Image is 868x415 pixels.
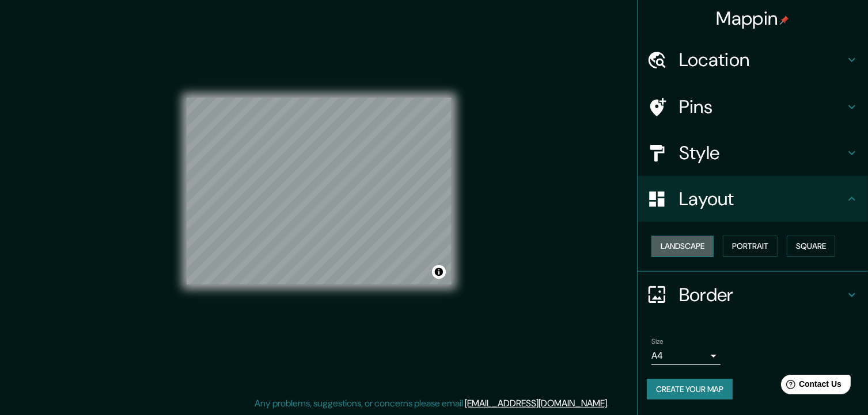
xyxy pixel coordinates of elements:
h4: Layout [679,187,845,210]
div: Border [638,272,868,318]
button: Portrait [723,236,778,257]
a: [EMAIL_ADDRESS][DOMAIN_NAME] [465,397,608,409]
label: Size [651,336,664,346]
iframe: Help widget launcher [765,370,855,402]
div: A4 [651,347,721,365]
canvas: Map [187,98,452,285]
div: . [609,397,611,410]
button: Landscape [651,236,714,257]
h4: Mappin [717,7,790,30]
h4: Border [679,283,845,306]
div: . [611,397,613,410]
img: pin-icon.png [780,16,789,25]
p: Any problems, suggestions, or concerns please email . [255,397,609,410]
div: Style [638,130,868,176]
div: Location [638,37,868,83]
button: Create your map [647,379,733,400]
button: Square [787,236,835,257]
h4: Pins [679,95,845,118]
h4: Style [679,141,845,164]
button: Toggle attribution [432,265,446,279]
h4: Location [679,48,845,71]
div: Layout [638,176,868,222]
div: Pins [638,84,868,130]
